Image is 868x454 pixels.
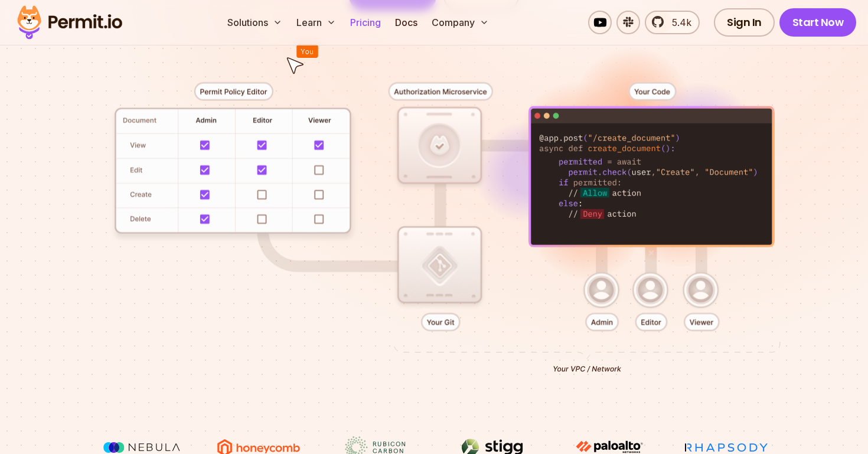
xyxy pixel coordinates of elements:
[427,11,494,34] button: Company
[714,8,775,37] a: Sign In
[645,11,700,34] a: 5.4k
[12,2,128,43] img: Permit logo
[223,11,287,34] button: Solutions
[345,11,386,34] a: Pricing
[390,11,422,34] a: Docs
[779,8,857,37] a: Start Now
[292,11,341,34] button: Learn
[665,15,691,30] span: 5.4k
